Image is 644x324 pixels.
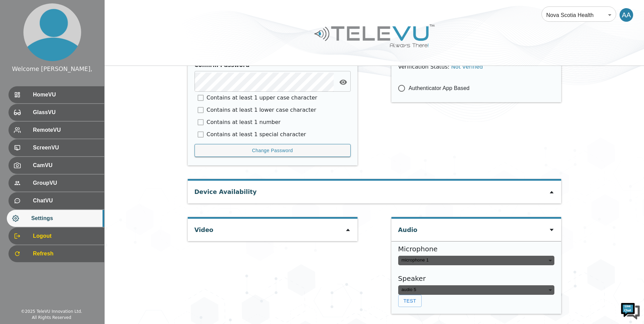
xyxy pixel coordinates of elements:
[8,139,104,156] div: ScreenVU
[33,144,99,152] span: ScreenVU
[409,84,470,92] span: Authenticator App Based
[195,219,214,238] div: Video
[398,256,554,265] div: microphone 1
[33,91,99,99] span: HomeVU
[33,161,99,169] span: CamVU
[33,232,99,240] span: Logout
[33,108,99,116] span: GlassVU
[398,295,422,307] button: Test
[8,228,104,245] div: Logout
[313,22,436,50] img: Logo
[31,214,99,222] span: Settings
[620,300,641,321] img: Chat Widget
[207,118,281,126] p: Contains at least 1 number
[8,175,104,192] div: GroupVU
[336,75,350,89] button: toggle password visibility
[12,32,29,49] img: d_736959983_company_1615157101543_736959983
[32,314,71,321] div: All Rights Reserved
[620,8,633,22] div: AA
[111,3,128,20] div: Minimize live chat window
[451,64,483,70] span: Not verified
[195,181,257,200] div: Device Availability
[39,86,94,154] span: We're online!
[398,63,554,71] p: Verification Status :
[33,250,99,258] span: Refresh
[23,3,81,61] img: profile.png
[33,126,99,134] span: RemoteVU
[7,210,104,227] div: Settings
[8,86,104,103] div: HomeVU
[8,192,104,209] div: ChatVU
[3,185,129,209] textarea: Type your message and hit 'Enter'
[21,308,82,314] div: © 2025 TeleVU Innovation Ltd.
[8,104,104,121] div: GlassVU
[8,245,104,262] div: Refresh
[8,122,104,139] div: RemoteVU
[207,94,317,102] p: Contains at least 1 upper case character
[33,197,99,205] span: ChatVU
[398,219,418,238] div: Audio
[398,274,554,283] h5: Speaker
[207,130,306,139] p: Contains at least 1 special character
[12,65,92,73] div: Welcome [PERSON_NAME],
[195,144,351,157] button: Change Password
[33,179,99,187] span: GroupVU
[398,285,554,295] div: audio 5
[8,157,104,174] div: CamVU
[35,36,114,44] div: Chat with us now
[541,5,616,24] div: Nova Scotia Health
[398,245,554,253] h5: Microphone
[207,106,316,114] p: Contains at least 1 lower case character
